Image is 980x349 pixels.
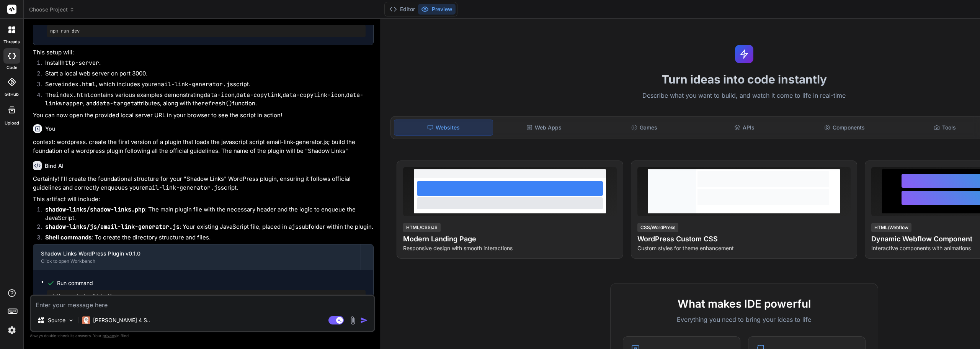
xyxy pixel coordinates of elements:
code: email-link-generator.js [142,184,221,192]
li: Serve , which includes your script. [39,80,374,91]
h4: WordPress Custom CSS [637,234,851,244]
button: Preview [418,4,456,15]
img: attachment [348,316,357,325]
span: Run command [57,279,366,287]
code: shadow-links/shadow-links.php [45,206,145,213]
p: Certainly! I'll create the foundational structure for your "Shadow Links" WordPress plugin, ensur... [33,175,374,192]
div: Click to open Workbench [41,258,353,264]
p: [PERSON_NAME] 4 S.. [93,316,150,324]
img: icon [360,316,368,324]
button: Shadow Links WordPress Plugin v0.1.0Click to open Workbench [33,244,361,270]
code: email-link-generator.js [154,80,233,88]
label: code [7,64,17,71]
label: GitHub [5,91,19,98]
strong: Shell commands [45,234,91,241]
code: index.html [56,91,90,99]
p: Always double-check its answers. Your in Bind [30,332,375,339]
p: You can now open the provided local server URL in your browser to see the script in action! [33,111,374,120]
div: HTML/Webflow [871,223,911,232]
code: data-icon [204,91,235,99]
p: Custom styles for theme enhancement [637,244,851,252]
code: refresh() [201,100,232,107]
code: data-copylink-icon [283,91,345,99]
p: This artifact will include: [33,195,374,204]
li: The contains various examples demonstrating , , , , and attributes, along with the function. [39,91,374,108]
h6: Bind AI [45,162,64,170]
code: shadow-links/js/email-link-generator.js [45,223,180,231]
h2: What makes IDE powerful [623,296,866,312]
span: Choose Project [29,6,75,13]
label: threads [3,39,20,45]
div: Components [795,120,894,136]
div: APIs [695,120,794,136]
div: HTML/CSS/JS [403,223,441,232]
img: Pick Models [68,317,74,324]
code: js [292,223,299,231]
p: Source [48,316,65,324]
pre: mkdir -p shadow-links/js [50,293,363,299]
code: index.html [61,80,96,88]
pre: npm run dev [50,28,363,34]
li: Start a local web server on port 3000. [39,69,374,80]
p: Everything you need to bring your ideas to life [623,315,866,324]
h6: You [45,125,56,133]
code: data-target [96,100,134,107]
label: Upload [5,120,19,126]
img: settings [5,324,18,337]
div: Games [595,120,694,136]
span: privacy [103,333,116,338]
code: data-copylink [236,91,281,99]
button: Editor [386,4,418,15]
p: Responsive design with smooth interactions [403,244,617,252]
li: Install . [39,59,374,69]
li: : To create the directory structure and files. [39,233,374,244]
img: Claude 4 Sonnet [82,316,90,324]
li: : Your existing JavaScript file, placed in a subfolder within the plugin. [39,223,374,233]
div: Shadow Links WordPress Plugin v0.1.0 [41,250,353,257]
div: Websites [394,120,493,136]
code: http-server [61,59,99,67]
p: This setup will: [33,48,374,57]
div: CSS/WordPress [637,223,678,232]
div: Web Apps [495,120,593,136]
p: context: wordpress. create the first version of a plugin that loads the javascript script email-l... [33,138,374,155]
li: : The main plugin file with the necessary header and the logic to enqueue the JavaScript. [39,205,374,223]
h4: Modern Landing Page [403,234,617,244]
